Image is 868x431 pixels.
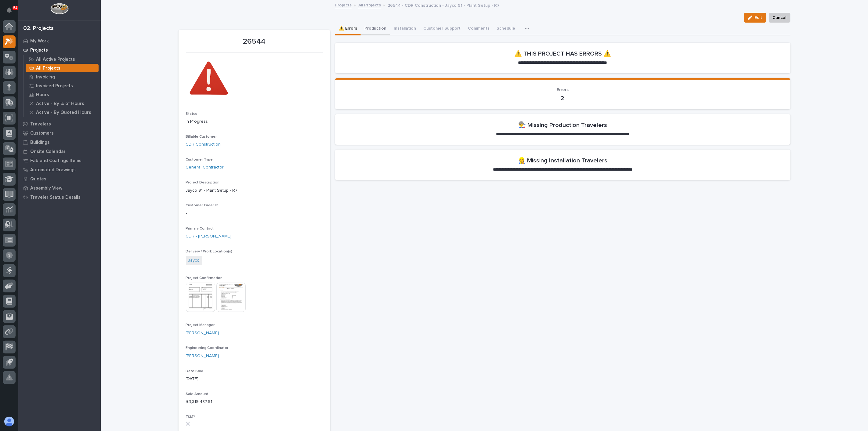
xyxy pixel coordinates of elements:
[493,23,519,35] button: Schedule
[18,36,101,45] a: My Work
[30,158,81,164] p: Fab and Coatings Items
[13,6,17,10] p: 54
[30,48,48,53] p: Projects
[36,110,91,115] p: Active - By Quoted Hours
[36,66,60,71] p: All Projects
[186,118,323,125] p: In Progress
[186,56,232,102] img: W7x60xGgbrXBWlbVgcjRzPwc2c9139oOnmR3g6tkr2k
[186,369,204,373] span: Date Sold
[186,210,323,217] p: -
[23,25,54,32] div: 02. Projects
[18,129,101,138] a: Customers
[514,50,611,57] h2: ⚠️ THIS PROJECT HAS ERRORS ⚠️
[518,121,607,129] h2: 👨‍🏭 Missing Production Travelers
[342,95,783,102] p: 2
[390,23,420,35] button: Installation
[186,164,224,171] a: General Contractor
[186,141,221,148] a: CDR Construction
[18,119,101,129] a: Travelers
[36,74,55,80] p: Invoicing
[186,415,195,419] span: T&M?
[36,101,84,107] p: Active - By % of Hours
[773,14,787,21] span: Cancel
[18,174,101,183] a: Quotes
[30,131,54,136] p: Customers
[30,38,49,44] p: My Work
[769,13,790,23] button: Cancel
[24,73,101,81] a: Invoicing
[36,83,73,89] p: Invoiced Projects
[30,167,76,173] p: Automated Drawings
[18,156,101,165] a: Fab and Coatings Items
[36,57,75,62] p: All Active Projects
[30,140,50,145] p: Buildings
[186,353,219,359] a: [PERSON_NAME]
[24,90,101,99] a: Hours
[464,23,493,35] button: Comments
[36,92,49,98] p: Hours
[3,4,16,16] button: Notifications
[186,187,323,194] p: Jayco 91 - Plant Setup - R7
[24,55,101,63] a: All Active Projects
[361,23,390,35] button: Production
[186,135,217,139] span: Billable Customer
[18,183,101,193] a: Assembly View
[24,108,101,117] a: Active - By Quoted Hours
[30,186,62,191] p: Assembly View
[186,399,323,405] p: $ 3,319,487.91
[186,112,197,116] span: Status
[3,415,16,428] button: users-avatar
[186,276,223,280] span: Project Confirmation
[18,45,101,55] a: Projects
[18,165,101,174] a: Automated Drawings
[188,257,200,264] a: Jayco
[186,250,233,253] span: Delivery / Work Location(s)
[186,204,219,207] span: Customer Order ID
[186,158,213,161] span: Customer Type
[24,99,101,108] a: Active - By % of Hours
[50,3,68,14] img: Workspace Logo
[335,1,352,8] a: Projects
[30,121,51,127] p: Travelers
[30,149,66,154] p: Onsite Calendar
[186,227,214,230] span: Primary Contact
[186,323,215,327] span: Project Manager
[335,23,361,35] button: ⚠️ Errors
[8,7,16,17] div: Notifications54
[186,37,323,46] p: 26544
[18,193,101,202] a: Traveler Status Details
[186,181,220,184] span: Project Description
[18,147,101,156] a: Onsite Calendar
[30,195,81,200] p: Traveler Status Details
[388,2,500,8] p: 26544 - CDR Construction - Jayco 91 - Plant Setup - R7
[518,157,607,164] h2: 👷 Missing Installation Travelers
[744,13,766,23] button: Edit
[186,233,232,240] a: CDR - [PERSON_NAME]
[420,23,464,35] button: Customer Support
[755,15,762,20] span: Edit
[358,1,381,8] a: All Projects
[18,138,101,147] a: Buildings
[24,81,101,90] a: Invoiced Projects
[186,330,219,336] a: [PERSON_NAME]
[24,64,101,72] a: All Projects
[186,346,229,350] span: Engineering Coordinator
[557,88,569,92] span: Errors
[186,392,209,396] span: Sale Amount
[30,176,46,182] p: Quotes
[186,376,323,382] p: [DATE]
